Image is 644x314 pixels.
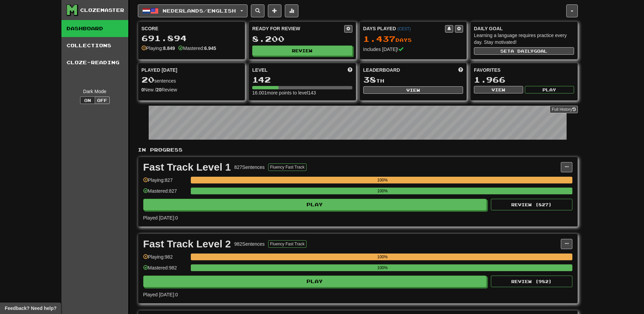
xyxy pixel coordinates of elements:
[474,47,574,55] button: Seta dailygoal
[234,241,265,247] div: 982 Sentences
[178,45,216,52] div: Mastered:
[193,264,572,271] div: 100%
[142,87,144,92] strong: 0
[268,4,281,17] button: Add sentence to collection
[61,37,128,54] a: Collections
[251,4,264,17] button: Search sentences
[142,25,242,32] div: Score
[80,7,124,14] div: Clozemaster
[143,254,187,265] div: Playing: 982
[143,264,187,276] div: Mastered: 982
[252,89,352,96] div: 16.001 more points to level 143
[474,25,574,32] div: Daily Goal
[163,8,236,14] span: Nederlands / English
[252,67,268,73] span: Level
[550,106,577,113] a: Full History
[142,75,242,84] div: sentences
[163,46,175,51] strong: 8.849
[80,97,95,104] button: On
[363,86,463,94] button: View
[363,34,395,43] span: 1.437
[143,177,187,188] div: Playing: 827
[143,199,487,210] button: Play
[142,86,242,93] div: New / Review
[474,75,574,84] div: 1.966
[193,188,572,194] div: 100%
[525,86,574,93] button: Play
[143,276,487,287] button: Play
[156,87,162,92] strong: 20
[348,67,352,73] span: Score more points to level up
[193,177,572,184] div: 100%
[397,27,411,31] a: (CEST)
[61,20,128,37] a: Dashboard
[252,35,352,43] div: 8.200
[5,305,56,312] span: Open feedback widget
[474,32,574,46] div: Learning a language requires practice every day. Stay motivated!
[193,254,572,260] div: 100%
[474,67,574,73] div: Favorites
[268,240,307,248] button: Fluency Fast Track
[491,199,572,210] button: Review (827)
[252,46,352,56] button: Review
[363,75,463,84] div: th
[143,239,231,249] div: Fast Track Level 2
[138,146,578,153] p: In Progress
[285,4,298,17] button: More stats
[363,67,400,73] span: Leaderboard
[142,34,242,42] div: 691.894
[142,45,175,52] div: Playing:
[61,54,128,71] a: Cloze-Reading
[363,25,445,32] div: Days Played
[491,276,572,287] button: Review (982)
[458,67,463,73] span: This week in points, UTC
[511,49,534,53] span: a daily
[143,188,187,199] div: Mastered: 827
[95,97,110,104] button: Off
[252,75,352,84] div: 142
[474,86,523,93] button: View
[143,292,178,297] span: Played [DATE]: 0
[363,75,376,84] span: 38
[268,163,307,171] button: Fluency Fast Track
[363,35,463,43] div: Day s
[204,46,216,51] strong: 6.945
[142,67,178,73] span: Played [DATE]
[234,164,265,171] div: 827 Sentences
[138,4,247,17] button: Nederlands/English
[252,25,344,32] div: Ready for Review
[143,162,231,172] div: Fast Track Level 1
[363,46,463,53] div: Includes [DATE]!
[143,215,178,221] span: Played [DATE]: 0
[67,88,123,95] div: Dark Mode
[142,75,154,84] span: 20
